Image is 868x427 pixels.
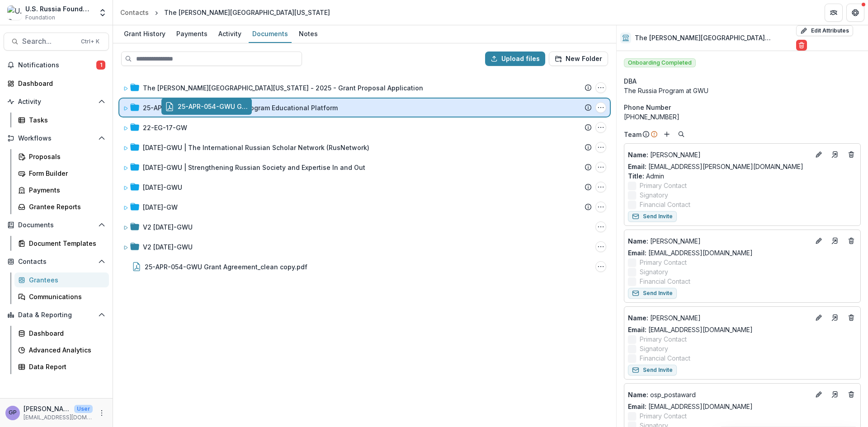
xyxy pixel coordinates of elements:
div: V2 [DATE]-GWUV2 23-APR-11-GWU Options [119,218,610,236]
img: U.S. Russia Foundation [7,5,22,20]
span: Signatory [640,190,668,200]
a: Notes [295,25,321,43]
button: Deletes [846,389,857,400]
div: The [PERSON_NAME][GEOGRAPHIC_DATA][US_STATE] [164,8,330,17]
div: Advanced Analytics [29,345,102,355]
span: Signatory [640,344,668,353]
a: Grantee Reports [14,199,109,214]
button: Edit [813,149,824,160]
div: The [PERSON_NAME][GEOGRAPHIC_DATA][US_STATE] - 2025 - Grant Proposal ApplicationThe George Washin... [119,79,610,97]
button: Get Help [846,4,864,22]
button: Delete [796,40,807,51]
div: Grantees [29,275,102,285]
span: Activity [18,98,94,106]
button: Deletes [846,235,857,246]
a: Grantees [14,272,109,287]
div: [PHONE_NUMBER] [624,112,861,122]
div: Ctrl + K [79,37,101,47]
button: 22-AUG-29-GWU | The International Russian Scholar Network (RusNetwork) Options [595,142,606,153]
a: Form Builder [14,166,109,181]
button: 25-APR-054-GWU Grant Agreement_clean copy.pdf Options [595,261,606,272]
span: Onboarding Completed [624,58,696,67]
div: Dashboard [29,328,102,338]
div: V2 [DATE]-GWU [143,242,193,252]
button: Send Invite [628,211,677,222]
a: Go to contact [828,147,842,162]
button: Open entity switcher [96,4,109,22]
button: Open Workflows [4,131,109,145]
button: V2 23-APR-11-GWU Options [595,221,606,232]
span: Email: [628,249,646,257]
a: Proposals [14,149,109,164]
div: [DATE]-GWU20-AUG-12-GWU Options [119,178,610,196]
div: [DATE]-GWU | The International Russian Scholar Network (RusNetwork) [143,143,369,152]
nav: breadcrumb [117,6,334,19]
a: Name: [PERSON_NAME] [628,236,810,246]
span: Notifications [18,61,96,69]
span: Name : [628,391,648,399]
span: Signatory [640,267,668,277]
button: Search... [4,33,109,51]
span: Name : [628,151,648,159]
a: Communications [14,289,109,304]
div: Grantee Reports [29,202,102,211]
button: Edit [813,235,824,246]
span: Email: [628,326,646,333]
div: 25-APR-054-GWU Grant Agreement_clean copy.pdf [145,262,307,272]
span: DBA [624,76,637,86]
a: Contacts [117,6,152,19]
button: Open Activity [4,94,109,109]
div: Gennady Podolny [9,410,17,416]
div: V2 [DATE]-GWUV2 22-AUG-29-GWU Options [119,238,610,256]
a: Go to contact [828,310,842,325]
button: Edit [813,312,824,323]
div: Activity [215,27,245,40]
div: [DATE]-GWU | The International Russian Scholar Network (RusNetwork)22-AUG-29-GWU | The Internatio... [119,138,610,156]
p: Team [624,130,642,139]
button: 23-APR-11-GWU | Strengthening Russian Society and Expertise In and Out Options [595,162,606,173]
button: Open Documents [4,218,109,232]
div: [DATE]-GWU | Strengthening Russian Society and Expertise In and Out [143,163,365,172]
div: The [PERSON_NAME][GEOGRAPHIC_DATA][US_STATE] - 2025 - Grant Proposal Application [143,83,423,93]
div: 22-EG-17-GW22-EG-17-GW Options [119,118,610,136]
p: [PERSON_NAME] [628,236,810,246]
a: Email: [EMAIL_ADDRESS][DOMAIN_NAME] [628,402,753,411]
div: Documents [249,27,292,40]
p: 25-APR-054-GWU Grant Agreement_clean copy.pdf [178,102,248,111]
button: Send Invite [628,365,677,375]
p: [PERSON_NAME] [628,150,810,160]
p: Admin [628,171,857,181]
a: Payments [173,25,211,43]
div: U.S. Russia Foundation [25,4,93,14]
a: Document Templates [14,236,109,251]
div: Data Report [29,362,102,371]
div: V2 [DATE]-GWU [143,222,193,232]
span: Primary Contact [640,181,687,190]
span: Email: [628,403,646,410]
button: Add [661,129,672,140]
div: [DATE]-GWU | Strengthening Russian Society and Expertise In and Out23-APR-11-GWU | Strengthening ... [119,158,610,176]
div: Grant History [120,27,169,40]
div: Payments [29,185,102,195]
button: Deletes [846,312,857,323]
a: Payments [14,183,109,197]
div: 22-EG-17-GW [143,123,187,132]
a: Dashboard [14,326,109,341]
button: V2 22-AUG-29-GWU Options [595,241,606,252]
button: Notifications1 [4,58,109,72]
div: Dashboard [18,79,102,88]
div: [DATE]-GW18-Sep-05-GW Options [119,198,610,216]
div: Payments [173,27,211,40]
div: 25-APR-054-GWU | The Russia Program Educational Platform25-APR-054-GWU | The Russia Program Educa... [119,99,610,117]
div: Contacts [120,8,149,17]
button: Open Data & Reporting [4,308,109,322]
div: [DATE]-GW [143,202,178,212]
a: Name: [PERSON_NAME] [628,150,810,160]
a: Go to contact [828,234,842,248]
p: [EMAIL_ADDRESS][DOMAIN_NAME] [24,413,93,422]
